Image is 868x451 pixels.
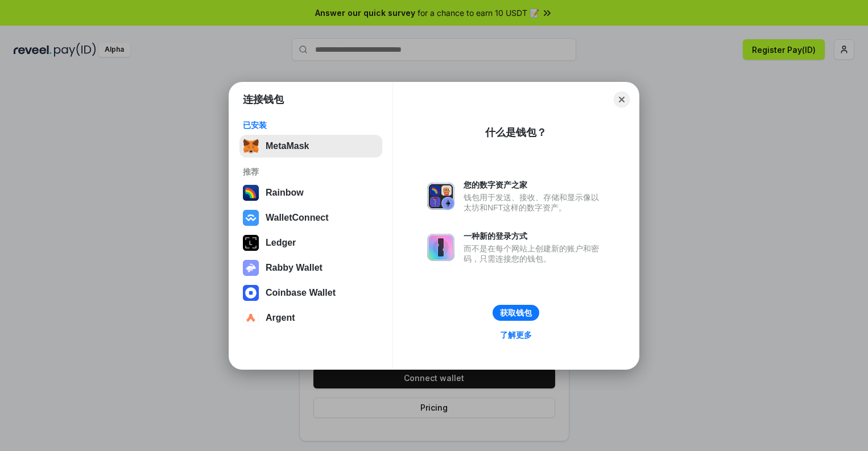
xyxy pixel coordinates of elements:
img: svg+xml,%3Csvg%20xmlns%3D%22http%3A%2F%2Fwww.w3.org%2F2000%2Fsvg%22%20fill%3D%22none%22%20viewBox... [243,260,259,276]
img: svg+xml,%3Csvg%20width%3D%2228%22%20height%3D%2228%22%20viewBox%3D%220%200%2028%2028%22%20fill%3D... [243,310,259,326]
div: 钱包用于发送、接收、存储和显示像以太坊和NFT这样的数字资产。 [464,192,605,213]
div: Rainbow [266,188,304,198]
img: svg+xml,%3Csvg%20width%3D%22120%22%20height%3D%22120%22%20viewBox%3D%220%200%20120%20120%22%20fil... [243,185,259,201]
div: Coinbase Wallet [266,288,336,298]
div: WalletConnect [266,213,329,223]
div: 推荐 [243,167,379,177]
button: 获取钱包 [493,305,539,321]
div: Rabby Wallet [266,263,323,273]
button: Argent [239,307,382,329]
button: WalletConnect [239,206,382,229]
button: MetaMask [239,135,382,158]
div: 您的数字资产之家 [464,180,605,190]
h1: 连接钱包 [243,93,284,106]
div: 已安装 [243,120,379,130]
div: 获取钱包 [500,308,532,318]
div: Ledger [266,238,296,248]
button: Rainbow [239,181,382,204]
div: Argent [266,313,295,323]
img: svg+xml,%3Csvg%20xmlns%3D%22http%3A%2F%2Fwww.w3.org%2F2000%2Fsvg%22%20fill%3D%22none%22%20viewBox... [427,234,454,261]
button: Ledger [239,231,382,254]
a: 了解更多 [493,328,539,342]
img: svg+xml,%3Csvg%20width%3D%2228%22%20height%3D%2228%22%20viewBox%3D%220%200%2028%2028%22%20fill%3D... [243,285,259,301]
div: 而不是在每个网站上创建新的账户和密码，只需连接您的钱包。 [464,243,605,264]
img: svg+xml,%3Csvg%20width%3D%2228%22%20height%3D%2228%22%20viewBox%3D%220%200%2028%2028%22%20fill%3D... [243,210,259,226]
button: Rabby Wallet [239,256,382,279]
div: MetaMask [266,141,309,151]
img: svg+xml,%3Csvg%20xmlns%3D%22http%3A%2F%2Fwww.w3.org%2F2000%2Fsvg%22%20fill%3D%22none%22%20viewBox... [427,183,454,210]
img: svg+xml,%3Csvg%20xmlns%3D%22http%3A%2F%2Fwww.w3.org%2F2000%2Fsvg%22%20width%3D%2228%22%20height%3... [243,235,259,251]
div: 了解更多 [500,330,532,340]
div: 一种新的登录方式 [464,231,605,241]
div: 什么是钱包？ [485,126,547,139]
img: svg+xml,%3Csvg%20fill%3D%22none%22%20height%3D%2233%22%20viewBox%3D%220%200%2035%2033%22%20width%... [243,138,259,154]
button: Coinbase Wallet [239,282,382,304]
button: Close [614,92,630,107]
